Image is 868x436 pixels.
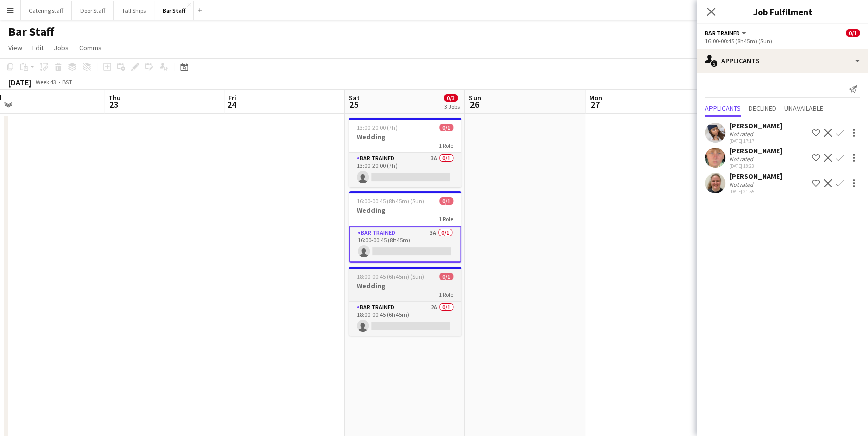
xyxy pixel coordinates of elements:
h3: Job Fulfilment [697,5,868,18]
span: Comms [79,43,102,52]
button: Bar trained [705,29,748,37]
h1: Bar Staff [8,24,54,39]
app-card-role: Bar trained2A0/118:00-00:45 (6h45m) [349,302,461,336]
div: [PERSON_NAME] [729,121,782,130]
div: [DATE] [8,77,31,88]
button: Catering staff [21,1,72,20]
span: Mon [589,93,602,102]
span: 13:00-20:00 (7h) [357,124,398,131]
span: 0/3 [444,94,458,102]
span: 0/1 [439,124,453,131]
app-card-role: Bar trained3A0/113:00-20:00 (7h) [349,153,461,187]
span: 16:00-00:45 (8h45m) (Sun) [357,197,424,205]
span: 25 [347,99,360,110]
span: 0/1 [846,29,860,37]
a: Edit [28,41,48,54]
div: [DATE] 17:17 [729,138,782,144]
a: Comms [75,41,106,54]
span: 23 [107,99,121,110]
span: Edit [32,43,44,52]
span: 26 [467,99,481,110]
span: Fri [228,93,236,102]
span: Unavailable [784,105,823,112]
span: 0/1 [439,273,453,280]
h3: Wedding [349,206,461,215]
app-job-card: 16:00-00:45 (8h45m) (Sun)0/1Wedding1 RoleBar trained3A0/116:00-00:45 (8h45m) [349,191,461,263]
div: Not rated [729,155,755,163]
h3: Wedding [349,281,461,290]
span: Jobs [54,43,69,52]
div: 3 Jobs [444,103,460,110]
button: Tall Ships [114,1,154,20]
span: Sat [349,93,360,102]
h3: Wedding [349,132,461,141]
span: View [8,43,22,52]
span: Applicants [705,105,741,112]
div: Applicants [697,49,868,73]
button: Door Staff [72,1,114,20]
app-job-card: 18:00-00:45 (6h45m) (Sun)0/1Wedding1 RoleBar trained2A0/118:00-00:45 (6h45m) [349,267,461,336]
div: [PERSON_NAME] [729,146,782,155]
div: [PERSON_NAME] [729,171,782,181]
span: 24 [227,99,236,110]
span: Bar trained [705,29,740,37]
div: [DATE] 18:23 [729,163,782,169]
span: Week 43 [33,78,58,86]
button: Bar Staff [154,1,194,20]
span: 0/1 [439,197,453,205]
span: 27 [588,99,602,110]
span: Declined [749,105,776,112]
span: 18:00-00:45 (6h45m) (Sun) [357,273,424,280]
app-job-card: 13:00-20:00 (7h)0/1Wedding1 RoleBar trained3A0/113:00-20:00 (7h) [349,118,461,187]
span: 1 Role [439,142,453,149]
a: View [4,41,26,54]
div: 16:00-00:45 (8h45m) (Sun) [705,37,860,45]
span: 1 Role [439,291,453,298]
div: Not rated [729,130,755,138]
div: [DATE] 21:55 [729,188,782,195]
div: Not rated [729,181,755,188]
app-card-role: Bar trained3A0/116:00-00:45 (8h45m) [349,226,461,263]
a: Jobs [50,41,73,54]
span: Sun [469,93,481,102]
span: 1 Role [439,215,453,223]
div: BST [62,78,72,86]
span: Thu [108,93,121,102]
